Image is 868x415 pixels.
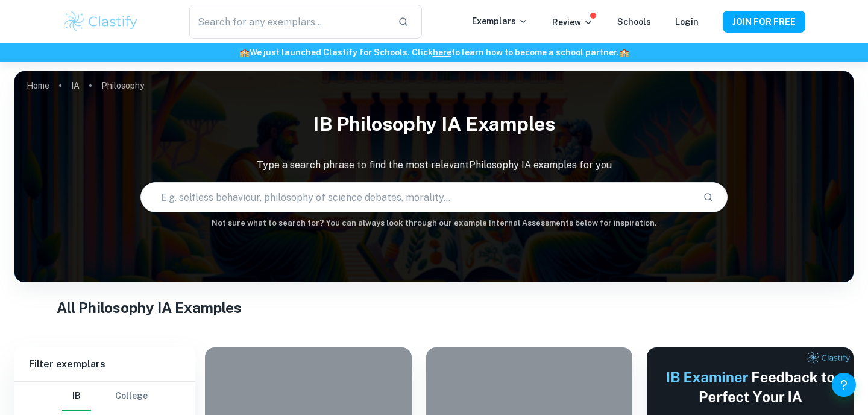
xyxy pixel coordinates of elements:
[14,105,854,144] h1: IB Philosophy IA examples
[832,373,856,397] button: Help and Feedback
[57,297,812,318] h1: All Philosophy IA Examples
[2,46,866,59] h6: We just launched Clastify for Schools. Click to learn how to become a school partner.
[14,347,195,381] h6: Filter exemplars
[141,180,693,214] input: E.g. selfless behaviour, philosophy of science debates, morality...
[71,77,80,94] a: IA
[189,5,388,39] input: Search for any exemplars...
[62,382,148,411] div: Filter type choice
[115,382,148,411] button: College
[552,16,593,29] p: Review
[619,48,629,57] span: 🏫
[433,48,451,57] a: here
[239,48,250,57] span: 🏫
[472,14,528,28] p: Exemplars
[698,187,719,207] button: Search
[14,158,854,173] p: Type a search phrase to find the most relevant Philosophy IA examples for you
[62,382,91,411] button: IB
[14,217,854,229] h6: Not sure what to search for? You can always look through our example Internal Assessments below f...
[101,79,144,92] p: Philosophy
[27,77,49,94] a: Home
[63,10,139,34] img: Clastify logo
[617,17,651,27] a: Schools
[723,11,805,33] button: JOIN FOR FREE
[675,17,699,27] a: Login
